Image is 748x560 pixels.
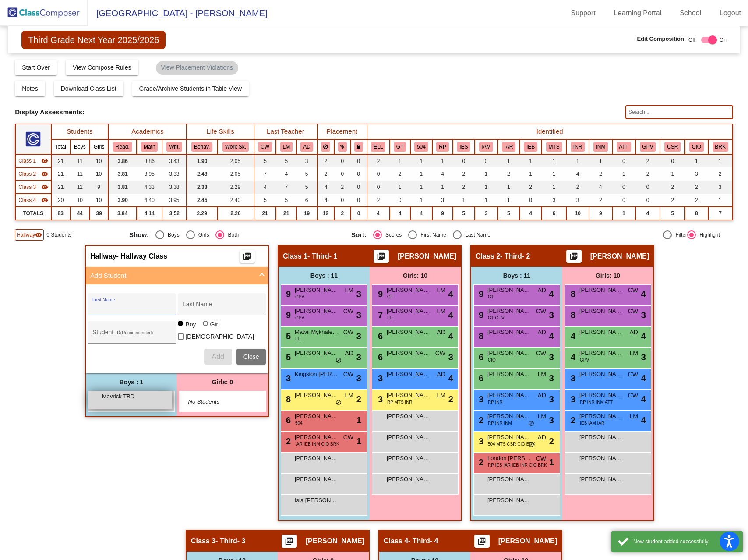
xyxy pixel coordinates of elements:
[390,154,410,167] td: 1
[696,231,720,239] div: Highlight
[617,142,631,152] button: ATT
[479,142,494,152] button: IAM
[390,181,410,194] td: 1
[17,231,35,239] span: Hallway
[520,139,542,154] th: IEP Behavior Goals
[334,167,351,181] td: 0
[542,139,567,154] th: Brought to MTSS Process
[641,287,646,301] span: 4
[390,139,410,154] th: Gifted and Talented
[589,207,612,220] td: 9
[453,194,475,207] td: 1
[546,142,562,152] button: MTS
[660,167,685,181] td: 1
[334,139,351,154] th: Keep with students
[664,142,681,152] button: CSR
[317,181,334,194] td: 4
[713,142,728,152] button: BRK
[432,181,453,194] td: 1
[90,181,109,194] td: 9
[367,167,390,181] td: 0
[635,207,660,220] td: 4
[108,194,137,207] td: 3.90
[628,286,638,295] span: CW
[487,286,531,294] span: [PERSON_NAME]
[162,194,187,207] td: 3.95
[137,167,162,181] td: 3.95
[70,194,90,207] td: 10
[475,194,497,207] td: 1
[217,207,254,220] td: 2.20
[108,167,137,181] td: 3.81
[217,167,254,181] td: 2.05
[296,167,317,181] td: 5
[566,250,582,263] button: Print Students Details
[549,287,554,301] span: 4
[15,154,51,167] td: Dawn Osborne - Third- 1
[708,181,733,194] td: 3
[317,167,334,181] td: 2
[566,167,589,181] td: 4
[410,181,433,194] td: 1
[162,207,187,220] td: 3.52
[520,207,542,220] td: 4
[86,284,268,373] div: Add Student
[370,267,461,284] div: Girls: 10
[568,252,579,264] mat-icon: picture_as_pdf
[15,81,45,96] button: Notes
[688,36,695,44] span: Off
[86,267,268,284] mat-expansion-panel-header: Add Student
[90,139,109,154] th: Girls
[612,167,635,181] td: 1
[475,207,497,220] td: 3
[18,157,36,165] span: Class 1
[566,207,589,220] td: 10
[720,36,727,44] span: On
[520,181,542,194] td: 2
[612,207,635,220] td: 1
[394,142,406,152] button: GT
[660,207,685,220] td: 5
[390,207,410,220] td: 4
[410,154,433,167] td: 1
[141,142,158,152] button: Math
[374,250,389,263] button: Print Students Details
[254,167,276,181] td: 7
[660,194,685,207] td: 2
[15,167,51,181] td: Mackenzie Carpenter - Third- 2
[612,154,635,167] td: 0
[475,167,497,181] td: 1
[713,6,748,20] a: Logout
[129,231,149,239] span: Show:
[542,194,567,207] td: 3
[367,181,390,194] td: 0
[497,194,520,207] td: 1
[156,61,238,75] mat-chip: View Placement Violations
[282,535,297,548] button: Print Students Details
[51,124,109,139] th: Students
[22,85,38,92] span: Notes
[542,154,567,167] td: 1
[61,85,116,92] span: Download Class List
[90,154,109,167] td: 10
[635,139,660,154] th: Good Parent Volunteer
[254,181,276,194] td: 4
[334,194,351,207] td: 0
[589,181,612,194] td: 4
[276,167,296,181] td: 4
[436,142,448,152] button: RP
[475,154,497,167] td: 0
[66,60,138,75] button: View Compose Rules
[356,287,361,301] span: 3
[542,207,567,220] td: 6
[129,230,345,239] mat-radio-group: Select an option
[660,139,685,154] th: Counseling Group/Meets with Counselor Regularly
[685,181,708,194] td: 2
[164,231,180,239] div: Boys
[345,286,353,295] span: LM
[116,252,168,261] span: - Hallway Class
[334,207,351,220] td: 2
[15,181,51,194] td: Amanda Puettman - Third- 3
[139,85,242,92] span: Grade/Archive Students in Table View
[334,154,351,167] td: 0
